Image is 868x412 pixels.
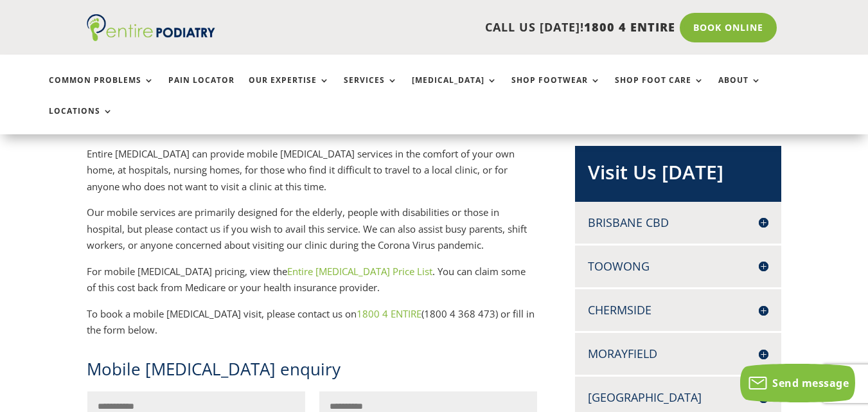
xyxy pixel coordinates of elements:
[287,265,432,278] a: Entire [MEDICAL_DATA] Price List
[412,76,497,103] a: [MEDICAL_DATA]
[772,376,849,390] span: Send message
[168,76,235,103] a: Pain Locator
[49,107,113,134] a: Locations
[588,215,768,231] h4: Brisbane CBD
[718,76,761,103] a: About
[680,13,777,42] a: Book Online
[584,19,675,35] span: 1800 4 ENTIRE
[588,258,768,274] h4: Toowong
[588,390,768,406] h4: [GEOGRAPHIC_DATA]
[615,76,704,103] a: Shop Foot Care
[588,346,768,362] h4: Morayfield
[357,307,421,320] a: 1800 4 ENTIRE
[588,159,768,192] h2: Visit Us [DATE]
[87,31,215,44] a: Entire Podiatry
[511,76,601,103] a: Shop Footwear
[87,14,215,41] img: logo (1)
[588,302,768,318] h4: Chermside
[87,306,537,339] p: To book a mobile [MEDICAL_DATA] visit, please contact us on (1800 4 368 473) or fill in the form ...
[344,76,398,103] a: Services
[740,364,855,402] button: Send message
[249,76,330,103] a: Our Expertise
[87,357,537,391] h1: Mobile [MEDICAL_DATA] enquiry
[245,19,675,36] p: CALL US [DATE]!
[87,146,537,205] p: Entire [MEDICAL_DATA] can provide mobile [MEDICAL_DATA] services in the comfort of your own home,...
[87,204,537,264] p: Our mobile services are primarily designed for the elderly, people with disabilities or those in ...
[49,76,154,103] a: Common Problems
[87,264,537,306] p: For mobile [MEDICAL_DATA] pricing, view the . You can claim some of this cost back from Medicare ...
